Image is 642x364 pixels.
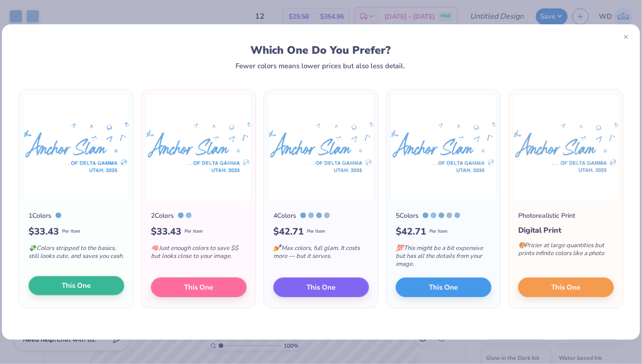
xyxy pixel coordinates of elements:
span: This One [552,282,581,293]
img: 1 color option [23,94,129,201]
span: $ 33.43 [151,225,181,239]
span: 🎨 [518,241,526,250]
div: 651 C [447,213,452,218]
div: 283 C [308,213,314,218]
img: 5 color option [390,94,497,201]
div: 542 C [439,213,444,218]
span: Per Item [185,228,203,235]
div: Colors stripped to the basics, still looks cute, and saves you cash. [29,239,124,270]
button: This One [396,278,492,297]
img: 2 color option [145,94,252,201]
span: $ 42.71 [273,225,304,239]
span: This One [307,282,336,293]
div: 1 Colors [29,211,51,221]
img: 4 color option [268,94,374,201]
button: This One [273,278,369,297]
img: Photorealistic preview [513,94,619,201]
div: 278 C [455,213,460,218]
div: Just enough colors to save $$ but looks close to your image. [151,239,247,270]
div: This might be a bit expensive but has all the details from your image. [396,239,492,278]
div: 284 C [56,213,61,218]
div: Max colors, full glam. It costs more — but it serves. [273,239,369,270]
div: 284 C [300,213,306,218]
span: 💸 [29,244,36,252]
span: $ 42.71 [396,225,426,239]
span: This One [185,282,214,293]
div: 2 Colors [151,211,174,221]
span: $ 33.43 [29,225,59,239]
div: Pricier at large quantities but prints infinite colors like a photo [518,236,614,267]
div: 284 C [423,213,428,218]
button: This One [518,278,614,297]
div: 284 C [178,213,184,218]
span: 🧠 [151,244,158,252]
div: 542 C [316,213,322,218]
span: 💯 [396,244,403,252]
span: Per Item [307,228,325,235]
div: Fewer colors means lower prices but also less detail. [235,62,405,70]
div: Which One Do You Prefer? [28,44,614,57]
div: 4 Colors [273,211,296,221]
span: This One [429,282,458,293]
button: This One [151,278,247,297]
div: 283 C [431,213,436,218]
div: Digital Print [518,225,614,236]
button: This One [29,276,124,296]
span: Per Item [62,228,80,235]
span: Per Item [429,228,448,235]
span: 💅 [273,244,281,252]
div: 283 C [186,213,192,218]
div: Photorealistic Print [518,211,575,221]
div: 651 C [324,213,330,218]
div: 5 Colors [396,211,419,221]
span: This One [62,280,91,291]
